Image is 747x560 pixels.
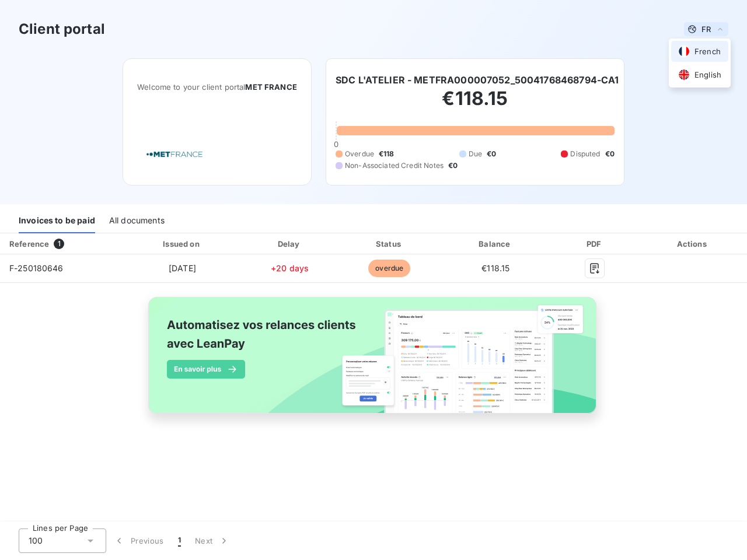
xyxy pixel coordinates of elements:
[336,87,615,122] h2: €118.15
[448,160,458,171] span: €0
[368,260,410,277] span: overdue
[9,263,64,273] span: F-250180646
[169,263,196,273] span: [DATE]
[487,149,496,159] span: €0
[9,239,49,249] div: Reference
[701,24,711,34] span: FR
[641,238,745,250] div: Actions
[106,528,171,553] button: Previous
[345,160,444,171] span: Non-Associated Credit Notes
[379,149,395,159] span: €118
[334,139,338,149] span: 0
[109,209,165,233] div: All documents
[126,238,239,250] div: Issued on
[694,46,721,57] span: French
[605,149,615,159] span: €0
[469,149,482,159] span: Due
[29,535,43,547] span: 100
[481,263,509,273] span: €118.15
[271,263,309,273] span: +20 days
[19,19,105,40] h3: Client portal
[137,138,212,171] img: Company logo
[137,82,297,92] span: Welcome to your client portal
[243,238,336,250] div: Delay
[245,82,297,92] span: MET FRANCE
[19,209,95,233] div: Invoices to be paid
[336,73,619,87] h6: SDC L'ATELIER - METFRA000007052_50041768468794-CA1
[553,238,636,250] div: PDF
[178,535,181,547] span: 1
[54,239,64,249] span: 1
[171,528,188,553] button: 1
[345,149,374,159] span: Overdue
[341,238,438,250] div: Status
[188,528,237,553] button: Next
[694,69,721,80] span: English
[138,290,609,433] img: banner
[443,238,549,250] div: Balance
[570,149,600,159] span: Disputed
